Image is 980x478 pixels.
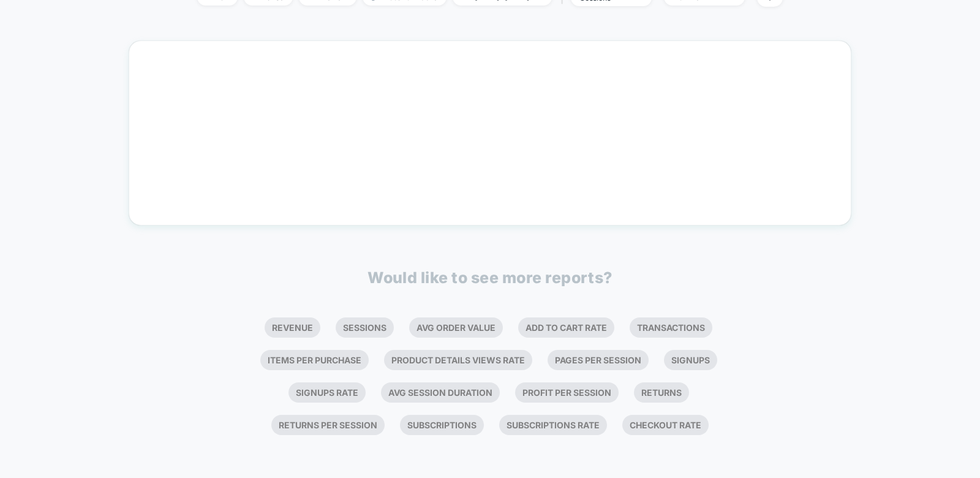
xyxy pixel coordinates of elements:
[381,382,500,403] li: Avg Session Duration
[409,317,503,338] li: Avg Order Value
[630,317,712,338] li: Transactions
[265,317,320,338] li: Revenue
[271,415,385,435] li: Returns Per Session
[518,317,614,338] li: Add To Cart Rate
[260,350,369,370] li: Items Per Purchase
[499,415,607,435] li: Subscriptions Rate
[288,382,366,403] li: Signups Rate
[664,350,717,370] li: Signups
[367,268,612,287] p: Would like to see more reports?
[384,350,532,370] li: Product Details Views Rate
[336,317,394,338] li: Sessions
[622,415,709,435] li: Checkout Rate
[548,350,649,370] li: Pages Per Session
[515,382,619,403] li: Profit Per Session
[634,382,689,403] li: Returns
[400,415,484,435] li: Subscriptions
